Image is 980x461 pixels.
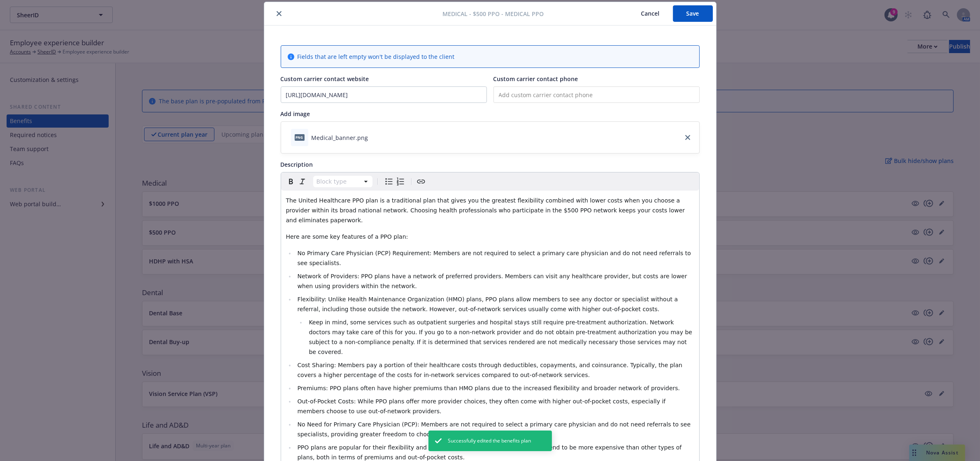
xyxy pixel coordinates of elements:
[286,197,687,224] span: The United Healthcare PPO plan is a traditional plan that gives you the greatest flexibility comb...
[628,5,673,22] button: Cancel
[297,176,308,187] button: Italic
[673,5,713,22] button: Save
[372,133,378,142] button: download file
[281,110,310,118] span: Add image
[297,296,680,312] span: Flexibility: Unlike Health Maintenance Organization (HMO) plans, PPO plans allow members to see a...
[295,134,305,140] span: png
[281,75,369,83] span: Custom carrier contact website
[493,75,578,83] span: Custom carrier contact phone
[298,52,455,61] span: Fields that are left empty won't be displayed to the client
[448,437,531,445] span: Successfully edited the benefits plan
[297,444,683,461] span: PPO plans are popular for their flexibility and wide range of provider options, but they tend to ...
[415,176,427,187] button: Create link
[281,87,487,102] input: Add custom carrier contact website
[297,398,667,414] span: Out-of-Pocket Costs: While PPO plans offer more provider choices, they often come with higher out...
[313,176,372,187] button: Block type
[443,9,544,18] span: Medical - $500 PPO - Medical PPO
[297,273,689,289] span: Network of Providers: PPO plans have a network of preferred providers. Members can visit any heal...
[274,9,284,19] button: close
[383,176,395,187] button: Bulleted list
[297,362,684,378] span: Cost Sharing: Members pay a portion of their healthcare costs through deductibles, copayments, an...
[281,161,313,168] span: Description
[286,233,408,240] span: Here are some key features of a PPO plan:
[297,421,692,438] span: No Need for Primary Care Physician (PCP): Members are not required to select a primary care physi...
[493,86,700,103] input: Add custom carrier contact phone
[297,250,693,266] span: No Primary Care Physician (PCP) Requirement: Members are not required to select a primary care ph...
[683,133,693,142] a: close
[383,176,406,187] div: toggle group
[312,133,368,142] div: Medical_banner.png
[309,319,694,355] span: Keep in mind, some services such as outpatient surgeries and hospital stays still require pre-tre...
[285,176,297,187] button: Bold
[395,176,406,187] button: Numbered list
[297,385,680,391] span: Premiums: PPO plans often have higher premiums than HMO plans due to the increased flexibility an...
